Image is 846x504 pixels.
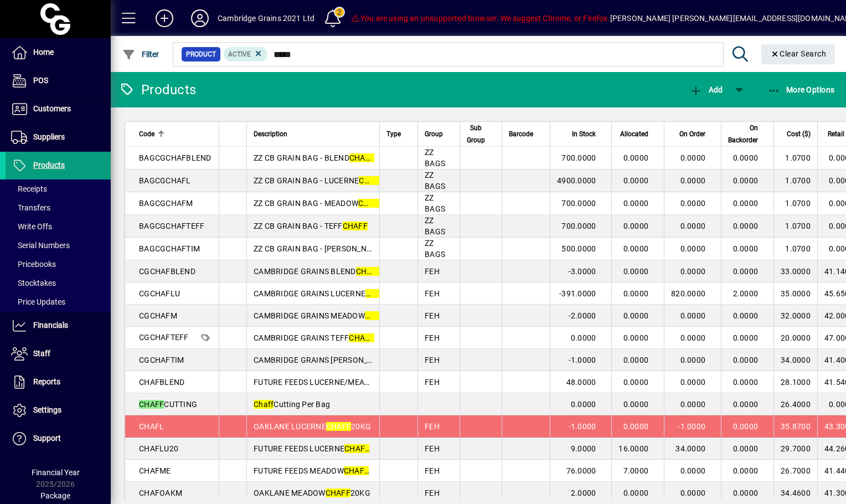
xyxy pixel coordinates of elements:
em: CHAFF [358,199,383,208]
span: 0.0000 [623,356,649,364]
span: 0.0000 [733,378,759,387]
span: FUTURE FEEDS LUCERNE 20KG [254,444,389,453]
span: Stocktakes [11,279,56,287]
span: CAMBRIDGE GRAINS TEFF - 20KG [254,333,398,342]
span: -1.0000 [569,356,596,364]
span: Write Offs [11,222,52,231]
div: In Stock [557,128,606,140]
span: Financials [33,321,68,330]
em: CHAFF [343,222,368,230]
td: 1.0700 [773,192,817,215]
td: 35.8700 [773,415,817,438]
span: BAGCGCHAFTIM [139,244,200,253]
span: 0.0000 [680,199,706,208]
span: 0.0000 [680,466,706,475]
span: ZZ CB GRAIN BAG - [PERSON_NAME] [254,244,410,253]
em: CHAFF [365,289,390,298]
span: 0.0000 [680,378,706,387]
span: Package [40,491,70,500]
span: 7.0000 [623,466,649,475]
span: 16.0000 [618,444,648,453]
td: 28.1000 [773,371,817,393]
span: ZZ BAGS [425,216,445,236]
span: You are using an unsupported browser. We suggest Chrome, or Firefox. [350,14,610,23]
span: ZZ CB GRAIN BAG - MEADOW [254,199,383,208]
span: Product [186,49,216,60]
td: 34.0000 [773,349,817,371]
span: CAMBRIDGE GRAINS MEADOW - 20KG [254,311,414,320]
td: 33.0000 [773,260,817,282]
a: Pricebooks [6,255,111,274]
div: Type [386,128,411,140]
span: FEH [425,356,440,364]
div: Cambridge Grains 2021 Ltd [218,9,314,27]
em: CHAFF [356,267,381,276]
span: 700.0000 [561,199,596,208]
span: FUTURE FEEDS MEADOW 20KG [254,466,389,475]
span: OAKLANE MEADOW 20KG [254,488,370,497]
span: ZZ BAGS [425,171,445,191]
span: ZZ CB GRAIN BAG - LUCERNE [254,176,384,185]
span: Support [33,434,61,443]
span: -1.0000 [678,422,705,431]
span: 0.0000 [571,400,596,409]
span: More Options [767,85,835,94]
span: Receipts [11,184,47,193]
span: 0.0000 [623,222,649,230]
span: 48.0000 [566,378,596,387]
a: Financials [6,312,111,340]
span: ZZ CB GRAIN BAG - BLEND [254,153,374,162]
span: Price Updates [11,297,65,306]
span: 700.0000 [561,153,596,162]
span: CHAFBLEND [139,378,184,387]
span: Pricebooks [11,260,56,269]
span: FEH [425,311,440,320]
span: On Backorder [728,122,758,146]
div: Products [119,81,196,99]
span: BAGCGCHAFL [139,176,191,185]
span: Customers [33,104,71,113]
button: Add [147,8,182,28]
span: FEH [425,444,440,453]
em: CHAFF [139,400,164,409]
span: 0.0000 [623,267,649,276]
span: Cutting Per Bag [254,400,330,409]
span: CHAFOAKM [139,488,182,497]
span: 0.0000 [733,488,759,497]
span: 0.0000 [623,400,649,409]
span: CHAFLU20 [139,444,178,453]
span: FEH [425,488,440,497]
a: Receipts [6,179,111,198]
button: Add [687,80,725,100]
em: CHAFF [344,466,369,475]
span: Serial Numbers [11,241,70,250]
span: Group [425,128,443,140]
td: 29.7000 [773,438,817,460]
span: 0.0000 [623,289,649,298]
span: ZZ CB GRAIN BAG - TEFF [254,222,368,230]
td: 34.4600 [773,482,817,504]
span: Type [386,128,401,140]
span: 0.0000 [623,153,649,162]
a: Transfers [6,198,111,217]
span: Staff [33,349,50,358]
span: FEH [425,333,440,342]
span: BAGCGCHAFBLEND [139,153,211,162]
span: 0.0000 [623,176,649,185]
td: 1.0700 [773,169,817,192]
span: 0.0000 [733,422,759,431]
span: Clear Search [770,49,827,58]
span: 34.0000 [675,444,705,453]
a: Reports [6,368,111,396]
div: Barcode [509,128,543,140]
span: 0.0000 [680,488,706,497]
span: Suppliers [33,132,65,141]
a: Settings [6,397,111,424]
span: 4900.0000 [557,176,596,185]
span: CGCHAFLU [139,289,180,298]
span: FEH [425,378,440,387]
div: Description [254,128,373,140]
span: Add [689,85,723,94]
td: 20.0000 [773,327,817,349]
span: -3.0000 [569,267,596,276]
